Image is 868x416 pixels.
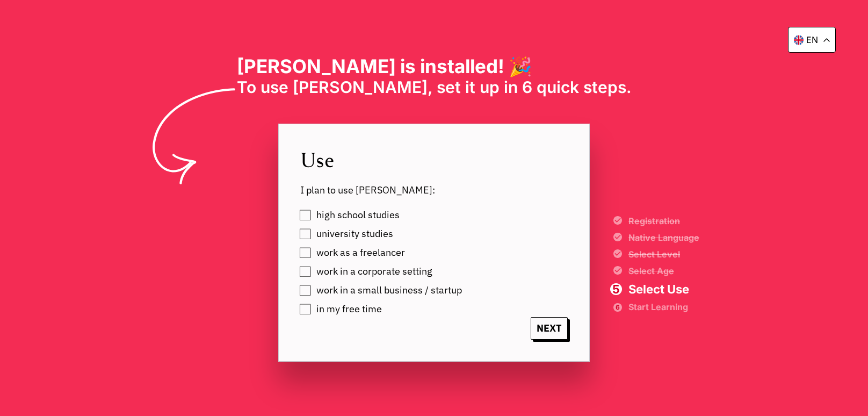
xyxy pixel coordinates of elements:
span: Select Level [628,250,699,259]
span: Select Use [628,283,699,295]
span: Registration [628,217,699,225]
span: in my free time [316,304,382,314]
span: Native Language [628,233,699,242]
span: work in a corporate setting [316,266,432,277]
span: I plan to use [PERSON_NAME]: [300,184,568,196]
span: work as a freelancer [316,247,405,258]
span: Use [300,146,568,173]
span: Select Age [628,267,699,275]
span: work in a small business / startup [316,285,462,296]
p: en [806,34,818,45]
span: high school studies [316,210,400,220]
span: NEXT [531,317,568,340]
span: Start Learning [628,303,699,311]
span: university studies [316,228,393,239]
h1: [PERSON_NAME] is installed! 🎉 [237,55,632,77]
span: To use [PERSON_NAME], set it up in 6 quick steps. [237,77,632,97]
